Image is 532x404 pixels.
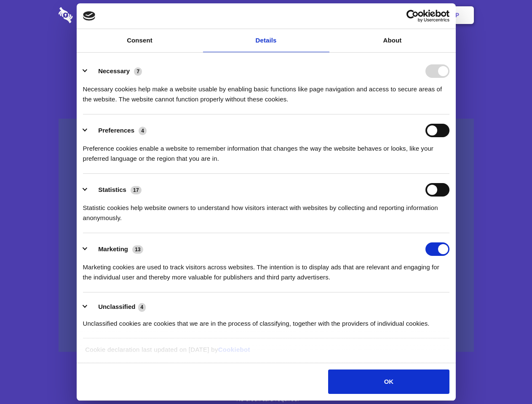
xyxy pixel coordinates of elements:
div: Unclassified cookies are cookies that we are in the process of classifying, together with the pro... [83,312,449,329]
iframe: Drift Widget Chat Controller [490,362,522,394]
a: Cookiebot [218,346,250,353]
a: Usercentrics Cookiebot - opens in a new window [376,10,449,22]
label: Statistics [98,186,126,193]
a: Pricing [247,2,284,28]
a: Login [382,2,419,28]
div: Marketing cookies are used to track visitors across websites. The intention is to display ads tha... [83,256,449,282]
label: Marketing [98,245,128,252]
a: Contact [342,2,380,28]
button: Statistics (17) [83,183,147,197]
button: Preferences (4) [83,124,152,137]
button: Marketing (13) [83,242,149,256]
a: About [329,29,456,52]
img: logo [83,11,96,21]
label: Preferences [98,127,134,134]
a: Wistia video thumbnail [59,119,474,352]
span: 13 [132,245,143,254]
span: 4 [138,303,146,311]
button: OK [328,369,449,394]
div: Preference cookies enable a website to remember information that changes the way the website beha... [83,137,449,164]
div: Cookie declaration last updated on [DATE] by [79,345,453,361]
label: Necessary [98,67,130,74]
div: Statistic cookies help website owners to understand how visitors interact with websites by collec... [83,197,449,223]
div: Necessary cookies help make a website usable by enabling basic functions like page navigation and... [83,78,449,104]
button: Necessary (7) [83,64,147,78]
h1: Eliminate Slack Data Loss. [59,38,474,68]
button: Unclassified (4) [83,302,151,312]
a: Consent [77,29,203,52]
span: 4 [139,127,147,135]
span: 17 [131,186,142,194]
span: 7 [134,67,142,76]
a: Details [203,29,329,52]
h4: Auto-redaction of sensitive data, encrypted data sharing and self-destructing private chats. Shar... [59,77,474,104]
img: logo-wordmark-white-trans-d4663122ce5f474addd5e946df7df03e33cb6a1c49d2221995e7729f52c070b2.svg [59,7,131,23]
